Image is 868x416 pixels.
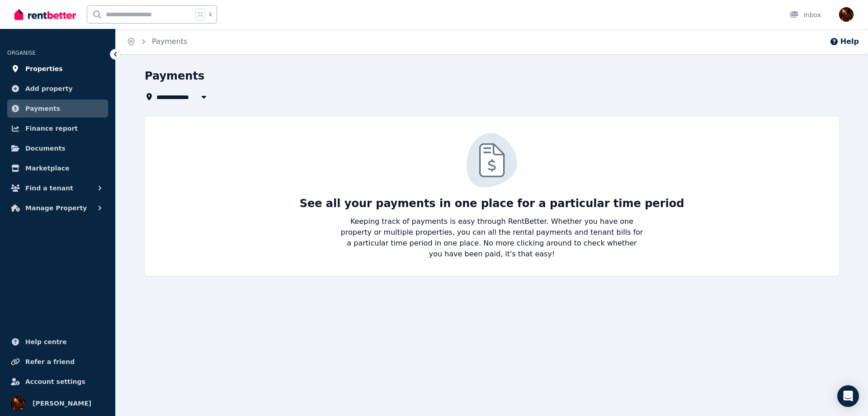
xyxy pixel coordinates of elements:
div: Inbox [789,10,821,19]
span: k [209,11,212,18]
span: Manage Property [25,203,87,213]
p: Keeping track of payments is easy through RentBetter. Whether you have one property or multiple p... [340,216,644,260]
a: Documents [7,139,108,157]
span: Help centre [25,336,67,347]
span: Documents [25,143,66,154]
p: See all your payments in one place for a particular time period [300,196,684,211]
span: Find a tenant [25,183,73,194]
a: Refer a friend [7,353,108,371]
button: Help [830,36,859,47]
a: Properties [7,60,108,78]
span: Add property [25,83,73,94]
img: Sergio Lourenco da Silva [11,396,25,411]
h1: Payments [145,69,204,83]
span: Refer a friend [25,356,75,367]
a: Payments [152,37,187,46]
button: Find a tenant [7,179,108,197]
span: Payments [25,103,60,114]
a: Help centre [7,333,108,351]
span: Finance report [25,123,78,134]
a: Account settings [7,373,108,391]
a: Finance report [7,119,108,137]
span: Marketplace [25,163,69,174]
a: Marketplace [7,159,108,177]
img: Tenant Checks [467,133,517,188]
img: Sergio Lourenco da Silva [839,7,854,22]
a: Payments [7,99,108,118]
nav: Breadcrumb [116,29,198,54]
button: Manage Property [7,199,108,217]
span: Account settings [25,376,85,387]
div: Open Intercom Messenger [837,385,859,407]
img: RentBetter [14,8,76,21]
span: Properties [25,63,63,74]
span: [PERSON_NAME] [33,398,91,409]
a: Add property [7,80,108,98]
span: ORGANISE [7,50,36,56]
